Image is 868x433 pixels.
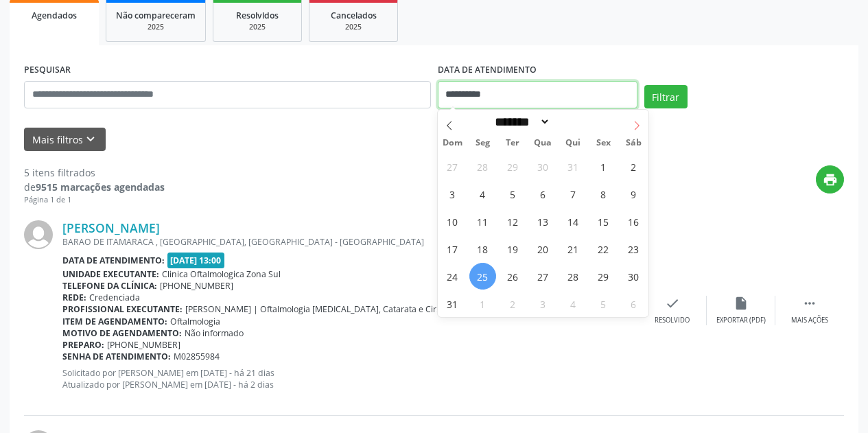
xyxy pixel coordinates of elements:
[62,255,165,266] b: Data de atendimento:
[588,139,618,148] span: Sex
[62,280,157,292] b: Telefone da clínica:
[319,22,388,32] div: 2025
[500,263,526,290] span: Agosto 26, 2025
[802,296,817,311] i: 
[438,139,468,148] span: Dom
[560,153,587,180] span: Julho 31, 2025
[590,180,617,207] span: Agosto 8, 2025
[185,327,244,339] span: Não informado
[107,339,180,351] span: [PHONE_NUMBER]
[185,303,476,315] span: [PERSON_NAME] | Oftalmologia [MEDICAL_DATA], Catarata e Cir. Refrativa
[62,316,167,327] b: Item de agendamento:
[469,180,496,207] span: Agosto 4, 2025
[160,280,233,292] span: [PHONE_NUMBER]
[223,22,292,32] div: 2025
[560,263,587,290] span: Agosto 28, 2025
[36,180,165,194] strong: 9515 marcações agendadas
[170,316,220,327] span: Oftalmologia
[665,296,680,311] i: check
[491,115,551,129] select: Month
[644,85,688,108] button: Filtrar
[469,235,496,262] span: Agosto 18, 2025
[530,235,556,262] span: Agosto 20, 2025
[497,139,528,148] span: Ter
[590,235,617,262] span: Agosto 22, 2025
[439,290,466,317] span: Agosto 31, 2025
[791,316,828,325] div: Mais ações
[162,268,281,280] span: Clinica Oftalmologica Zona Sul
[530,153,556,180] span: Julho 30, 2025
[500,290,526,317] span: Setembro 2, 2025
[528,139,558,148] span: Qua
[618,139,648,148] span: Sáb
[62,220,160,235] a: [PERSON_NAME]
[439,180,466,207] span: Agosto 3, 2025
[816,165,844,194] button: print
[560,180,587,207] span: Agosto 7, 2025
[438,60,537,81] label: DATA DE ATENDIMENTO
[32,10,77,21] span: Agendados
[550,115,596,129] input: Year
[469,290,496,317] span: Setembro 1, 2025
[62,268,159,280] b: Unidade executante:
[469,263,496,290] span: Agosto 25, 2025
[823,172,838,187] i: print
[734,296,749,311] i: insert_drive_file
[24,180,165,194] div: de
[62,236,638,248] div: BARAO DE ITAMARACA , [GEOGRAPHIC_DATA], [GEOGRAPHIC_DATA] - [GEOGRAPHIC_DATA]
[83,132,98,147] i: keyboard_arrow_down
[174,351,220,362] span: M02855984
[620,180,647,207] span: Agosto 9, 2025
[620,153,647,180] span: Agosto 2, 2025
[62,351,171,362] b: Senha de atendimento:
[116,10,196,21] span: Não compareceram
[590,153,617,180] span: Agosto 1, 2025
[236,10,279,21] span: Resolvidos
[560,208,587,235] span: Agosto 14, 2025
[590,208,617,235] span: Agosto 15, 2025
[167,253,225,268] span: [DATE] 13:00
[620,263,647,290] span: Agosto 30, 2025
[620,290,647,317] span: Setembro 6, 2025
[24,165,165,180] div: 5 itens filtrados
[331,10,377,21] span: Cancelados
[590,263,617,290] span: Agosto 29, 2025
[500,153,526,180] span: Julho 29, 2025
[716,316,766,325] div: Exportar (PDF)
[590,290,617,317] span: Setembro 5, 2025
[469,153,496,180] span: Julho 28, 2025
[62,339,104,351] b: Preparo:
[89,292,140,303] span: Credenciada
[620,235,647,262] span: Agosto 23, 2025
[467,139,497,148] span: Seg
[439,263,466,290] span: Agosto 24, 2025
[439,208,466,235] span: Agosto 10, 2025
[62,367,638,390] p: Solicitado por [PERSON_NAME] em [DATE] - há 21 dias Atualizado por [PERSON_NAME] em [DATE] - há 2...
[500,235,526,262] span: Agosto 19, 2025
[439,235,466,262] span: Agosto 17, 2025
[530,208,556,235] span: Agosto 13, 2025
[62,303,183,315] b: Profissional executante:
[530,263,556,290] span: Agosto 27, 2025
[439,153,466,180] span: Julho 27, 2025
[500,180,526,207] span: Agosto 5, 2025
[655,316,690,325] div: Resolvido
[530,180,556,207] span: Agosto 6, 2025
[469,208,496,235] span: Agosto 11, 2025
[62,292,86,303] b: Rede:
[530,290,556,317] span: Setembro 3, 2025
[24,60,71,81] label: PESQUISAR
[116,22,196,32] div: 2025
[558,139,588,148] span: Qui
[500,208,526,235] span: Agosto 12, 2025
[560,235,587,262] span: Agosto 21, 2025
[620,208,647,235] span: Agosto 16, 2025
[560,290,587,317] span: Setembro 4, 2025
[24,194,165,206] div: Página 1 de 1
[24,220,53,249] img: img
[24,128,106,152] button: Mais filtroskeyboard_arrow_down
[62,327,182,339] b: Motivo de agendamento:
